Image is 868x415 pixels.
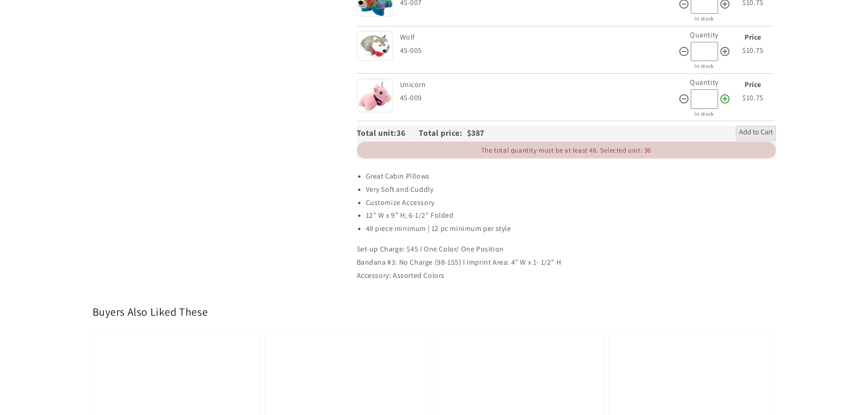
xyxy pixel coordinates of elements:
[736,126,776,140] button: Add to Cart
[366,209,776,222] li: 12” W x 9” H; 6-1/2” Folded
[678,109,730,119] div: In stock
[366,222,776,236] li: 48 piece minimum | 12 pc minimum per style
[92,305,776,319] h2: Buyers Also Liked These
[739,128,773,138] span: Add to Cart
[467,128,484,138] span: $387
[357,31,393,61] img: Wolf
[400,92,678,105] div: 45-009
[357,271,445,280] span: Accessory: Assorted Colors
[357,126,467,140] div: Total unit: Total price:
[400,44,678,57] div: 45-005
[357,243,776,256] p: Set-up Charge: $45 I One Color/ One Position
[742,93,764,102] span: $10.75
[690,30,719,40] label: Quantity
[678,61,730,71] div: In stock
[357,78,393,113] img: Unicorn
[400,78,676,92] div: Unicorn
[366,196,776,210] li: Customize Accessory
[690,77,719,87] label: Quantity
[357,256,776,269] p: Bandana #3: No Charge (98-155) I Imprint Area: 4” W x 1- 1/2” H
[678,14,730,24] div: In stock
[742,46,764,55] span: $10.75
[733,78,774,92] div: Price
[366,183,776,196] li: Very Soft and Cuddly
[733,31,774,44] div: Price
[357,142,776,159] div: The total quantity must be at least 48. Selected unit: 36
[366,170,776,183] li: Great Cabin Pillows
[400,31,676,44] div: Wolf
[396,128,419,138] span: 36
